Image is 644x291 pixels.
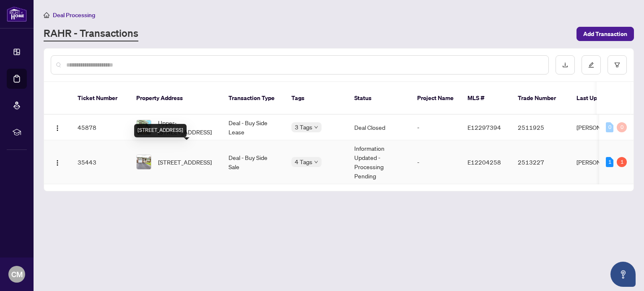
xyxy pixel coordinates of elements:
[610,262,636,287] button: Open asap
[7,6,27,22] img: logo
[556,55,575,75] button: download
[54,160,61,166] img: Logo
[71,140,130,184] td: 35443
[134,124,187,137] div: [STREET_ADDRESS]
[295,157,312,167] span: 4 Tags
[11,268,23,280] span: CM
[54,125,61,131] img: Logo
[467,158,501,166] span: E12204258
[562,62,568,68] span: download
[348,115,410,140] td: Deal Closed
[576,27,634,41] button: Add Transaction
[285,82,348,115] th: Tags
[570,140,633,184] td: [PERSON_NAME]
[51,155,64,169] button: Logo
[582,55,601,75] button: edit
[608,55,627,75] button: filter
[348,140,410,184] td: Information Updated - Processing Pending
[588,62,594,68] span: edit
[44,26,138,41] a: RAHR - Transactions
[137,120,151,134] img: thumbnail-img
[53,11,95,19] span: Deal Processing
[461,82,511,115] th: MLS #
[410,82,461,115] th: Project Name
[570,82,633,115] th: Last Updated By
[222,82,285,115] th: Transaction Type
[158,118,215,136] span: Upper-[STREET_ADDRESS]
[295,122,312,132] span: 3 Tags
[71,115,130,140] td: 45878
[137,155,151,169] img: thumbnail-img
[130,82,222,115] th: Property Address
[606,157,613,167] div: 1
[511,140,570,184] td: 2513227
[606,122,613,132] div: 0
[222,140,285,184] td: Deal - Buy Side Sale
[222,115,285,140] td: Deal - Buy Side Lease
[617,122,627,132] div: 0
[511,82,570,115] th: Trade Number
[348,82,410,115] th: Status
[410,140,461,184] td: -
[51,121,64,134] button: Logo
[314,125,318,129] span: down
[583,27,627,41] span: Add Transaction
[314,160,318,164] span: down
[44,12,49,18] span: home
[570,115,633,140] td: [PERSON_NAME]
[467,124,501,131] span: E12297394
[511,115,570,140] td: 2511925
[71,82,130,115] th: Ticket Number
[410,115,461,140] td: -
[617,157,627,167] div: 1
[614,62,620,68] span: filter
[158,157,212,167] span: [STREET_ADDRESS]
